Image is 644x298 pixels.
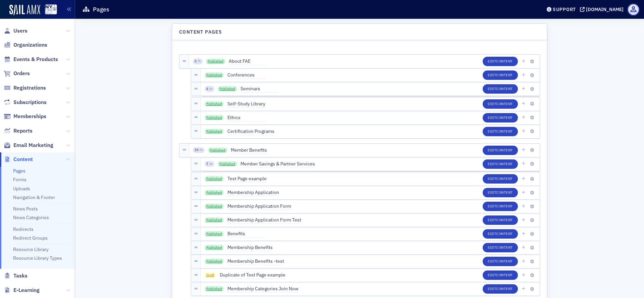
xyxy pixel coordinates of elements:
[496,286,513,291] span: Content
[227,175,267,183] span: Test Page example
[205,129,224,134] a: Published
[205,204,224,209] a: Published
[483,127,518,136] button: EditContent
[496,59,513,63] span: Content
[231,147,268,154] span: Member Benefits
[13,127,33,135] span: Reports
[205,217,224,223] a: Published
[496,176,513,181] span: Content
[4,113,46,120] a: Memberships
[13,287,40,294] span: E-Learning
[13,226,34,232] a: Redirects
[483,99,518,109] button: EditContent
[483,70,518,80] button: EditContent
[483,159,518,169] button: EditContent
[179,29,222,36] h4: Content Pages
[205,245,224,250] a: Published
[220,271,285,279] span: Duplicate of Test Page example
[13,206,38,212] a: News Posts
[205,286,224,292] a: Published
[483,84,518,94] button: EditContent
[208,148,227,153] a: Published
[483,174,518,184] button: EditContent
[227,285,299,293] span: Membership Categories Join Now
[483,270,518,280] button: EditContent
[227,71,265,79] span: Conferences
[496,272,513,277] span: Content
[483,229,518,239] button: EditContent
[240,85,278,93] span: Seminars
[13,70,30,77] span: Orders
[227,189,279,196] span: Membership Application
[13,156,33,163] span: Content
[206,161,208,166] span: 1
[13,27,28,35] span: Users
[496,259,513,263] span: Content
[195,59,197,64] span: 5
[13,113,46,120] span: Memberships
[580,7,626,12] button: [DOMAIN_NAME]
[205,231,224,237] a: Published
[496,204,513,208] span: Content
[553,6,576,12] div: Support
[205,176,224,182] a: Published
[206,59,225,64] a: Published
[586,6,624,12] div: [DOMAIN_NAME]
[496,148,513,152] span: Content
[13,177,26,183] a: Forms
[496,231,513,236] span: Content
[227,203,291,210] span: Membership Application Form
[13,272,28,280] span: Tasks
[483,202,518,211] button: EditContent
[218,86,237,92] a: Published
[13,194,55,200] a: Navigation & Footer
[13,214,49,220] a: News Categories
[496,161,513,166] span: Content
[4,142,53,149] a: Email Marketing
[4,41,47,49] a: Organizations
[496,190,513,195] span: Content
[483,284,518,294] button: EditContent
[496,86,513,91] span: Content
[13,246,49,252] a: Resource Library
[4,156,33,163] a: Content
[229,58,266,65] span: About FAE
[13,255,62,261] a: Resource Library Types
[40,4,57,16] a: View Homepage
[227,128,274,135] span: Certification Programs
[496,115,513,120] span: Content
[13,41,47,49] span: Organizations
[496,129,513,134] span: Content
[483,57,518,66] button: EditContent
[13,186,30,192] a: Uploads
[496,72,513,77] span: Content
[496,217,513,222] span: Content
[13,235,48,241] a: Redirect Groups
[4,99,47,106] a: Subscriptions
[13,99,47,106] span: Subscriptions
[205,101,224,107] a: Published
[4,287,40,294] a: E-Learning
[205,115,224,120] a: Published
[9,5,40,15] img: SailAMX
[45,4,57,15] img: SailAMX
[4,56,58,63] a: Events & Products
[483,243,518,252] button: EditContent
[93,5,109,13] h1: Pages
[4,27,28,35] a: Users
[227,244,273,251] span: Membership Benefits
[4,70,30,77] a: Orders
[483,257,518,266] button: EditContent
[13,56,58,63] span: Events & Products
[483,113,518,122] button: EditContent
[483,146,518,155] button: EditContent
[4,127,33,135] a: Reports
[205,72,224,78] a: Published
[13,84,46,92] span: Registrations
[227,100,265,108] span: Self-Study Library
[205,272,216,278] span: Draft
[483,215,518,225] button: EditContent
[496,245,513,250] span: Content
[205,190,224,195] a: Published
